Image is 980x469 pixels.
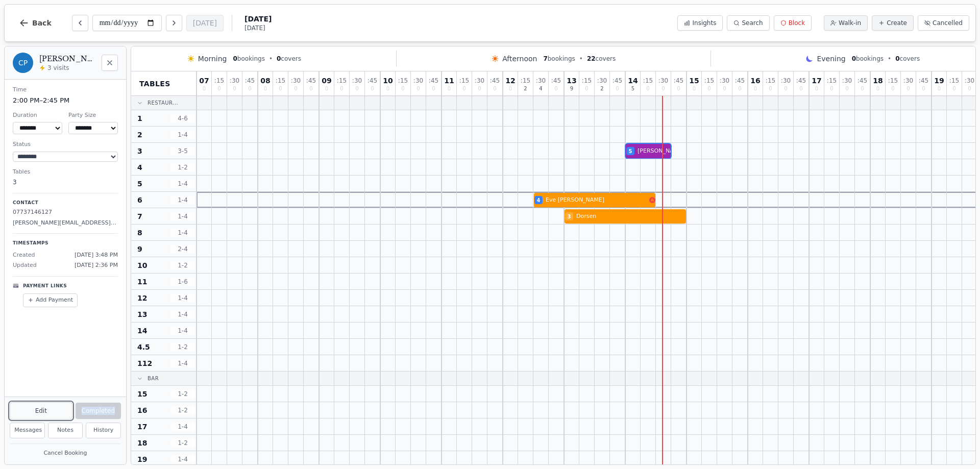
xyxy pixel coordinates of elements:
span: 1 [137,113,142,124]
span: : 45 [490,78,500,84]
span: Evening [817,54,845,64]
span: 1 - 2 [170,343,195,351]
span: 0 [416,86,420,91]
span: 12 [137,293,147,303]
span: : 45 [919,78,928,84]
span: 0 [693,86,696,91]
span: 0 [386,86,389,91]
span: 0 [233,86,236,91]
span: 0 [279,86,282,91]
span: 0 [233,55,237,62]
span: Eve [PERSON_NAME] [546,196,647,205]
span: 15 [137,389,147,399]
span: : 15 [459,78,469,84]
span: 7 [543,55,547,62]
span: 0 [294,86,297,91]
span: : 45 [674,78,683,84]
span: : 30 [903,78,913,84]
span: 10 [383,77,393,84]
span: 0 [340,86,343,91]
span: 18 [137,438,147,448]
span: : 15 [521,78,530,84]
span: : 15 [888,78,898,84]
span: : 15 [643,78,653,84]
span: 0 [968,86,971,91]
span: Restaur... [148,99,178,107]
span: 3 visits [47,64,69,72]
span: Insights [692,19,716,27]
span: 1 - 4 [170,229,195,237]
span: 15 [689,77,699,84]
span: 4 [137,162,142,172]
span: 0 [203,86,206,91]
span: Bar [148,375,159,382]
span: 0 [462,86,465,91]
span: 8 [137,228,142,238]
span: : 15 [766,78,775,84]
span: 9 [137,244,142,254]
span: 22 [587,55,596,62]
div: CP [13,53,33,73]
span: 16 [750,77,760,84]
span: 19 [934,77,944,84]
span: 1 - 4 [170,359,195,367]
span: : 45 [306,78,316,84]
span: : 45 [735,78,745,84]
span: 0 [554,86,557,91]
p: Payment Links [23,283,67,290]
span: • [269,55,273,63]
span: 1 - 4 [170,455,195,463]
span: [DATE] 2:36 PM [75,261,118,270]
span: 0 [432,86,435,91]
p: Timestamps [13,240,118,247]
span: : 45 [429,78,438,84]
span: : 30 [597,78,607,84]
span: 0 [264,86,267,91]
span: bookings [543,55,575,63]
span: 5 [137,179,142,189]
span: 0 [922,86,925,91]
span: : 30 [413,78,423,84]
span: 0 [707,86,710,91]
span: 0 [845,86,848,91]
span: 0 [677,86,680,91]
span: 1 - 2 [170,439,195,447]
span: 14 [137,326,147,336]
button: Block [774,15,812,31]
span: Search [742,19,763,27]
span: 0 [784,86,787,91]
span: : 45 [857,78,867,84]
dt: Status [13,140,118,149]
span: Created [13,251,35,260]
span: covers [587,55,616,63]
span: 11 [444,77,454,84]
button: Back [11,11,60,35]
span: 10 [137,260,147,270]
span: 0 [738,86,741,91]
span: 4 - 6 [170,114,195,122]
span: 0 [723,86,726,91]
span: 13 [137,309,147,319]
p: [PERSON_NAME][EMAIL_ADDRESS][PERSON_NAME][DOMAIN_NAME] [13,219,118,228]
span: 0 [852,55,856,62]
span: bookings [852,55,884,63]
span: 4 [539,86,542,91]
span: 0 [876,86,879,91]
span: 0 [830,86,833,91]
span: [DATE] 3:48 PM [75,251,118,260]
span: covers [277,55,301,63]
span: 0 [861,86,864,91]
p: Contact [13,200,118,207]
span: 2 [524,86,527,91]
span: 1 - 4 [170,180,195,188]
span: 09 [322,77,331,84]
span: 4.5 [137,342,150,352]
button: [DATE] [186,15,224,31]
button: Add Payment [23,293,78,307]
span: 0 [509,86,512,91]
span: [DATE] [244,14,272,24]
button: Cancel Booking [10,447,121,460]
span: : 15 [582,78,592,84]
span: 1 - 4 [170,131,195,139]
span: 0 [616,86,619,91]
